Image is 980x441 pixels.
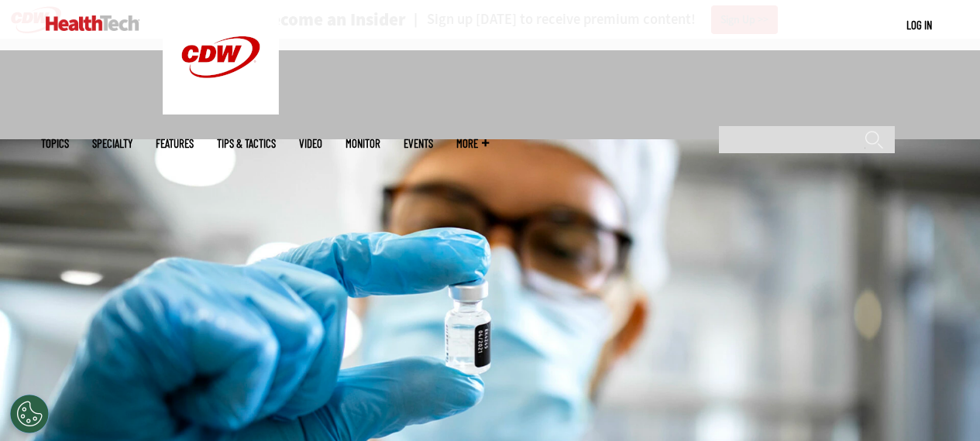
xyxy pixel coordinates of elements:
[163,102,279,118] a: CDW
[346,138,380,149] a: MonITor
[299,138,322,149] a: Video
[456,138,489,149] span: More
[41,138,69,149] span: Topics
[92,138,132,149] span: Specialty
[46,15,139,31] img: Home
[906,18,932,32] a: Log in
[906,17,932,33] div: User menu
[404,138,433,149] a: Events
[156,138,194,149] a: Features
[217,138,276,149] a: Tips & Tactics
[10,395,49,433] button: Open Preferences
[10,395,49,433] div: Cookies Settings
